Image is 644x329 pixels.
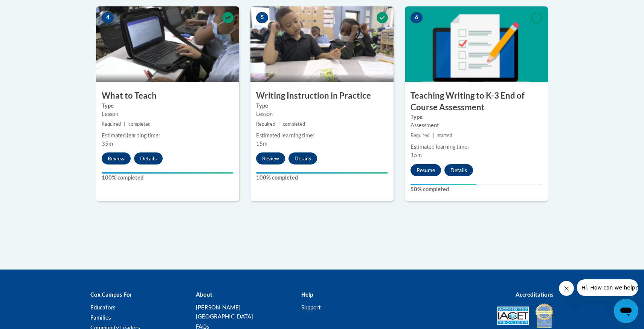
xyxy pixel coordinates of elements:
iframe: Close message [559,281,574,296]
div: Assessment [411,121,542,129]
span: | [278,121,280,127]
a: Families [90,314,111,321]
label: Type [411,113,542,121]
button: Review [102,152,131,164]
b: Help [301,291,313,298]
label: 50% completed [411,185,542,193]
img: Course Image [250,6,394,82]
span: 15m [411,152,422,158]
div: Your progress [102,172,233,174]
label: Type [102,102,233,110]
a: Educators [90,304,116,311]
div: Your progress [256,172,388,174]
b: Accreditations [516,291,554,298]
a: [PERSON_NAME][GEOGRAPHIC_DATA] [196,304,253,320]
div: Lesson [102,110,233,118]
span: started [437,133,452,138]
label: Type [256,102,388,110]
span: 35m [102,140,113,147]
button: Details [134,152,163,164]
iframe: Button to launch messaging window [614,299,638,323]
button: Review [256,152,285,164]
button: Resume [411,164,441,176]
div: Your progress [411,184,476,185]
span: | [433,133,434,138]
div: Estimated learning time: [256,131,388,140]
b: About [196,291,212,298]
div: Estimated learning time: [102,131,233,140]
img: Course Image [405,6,548,82]
div: Estimated learning time: [411,143,542,151]
span: 4 [102,12,114,23]
span: Required [256,121,275,127]
span: 6 [411,12,423,23]
img: IDA® Accredited [535,303,554,329]
label: 100% completed [102,174,233,182]
span: | [124,121,125,127]
button: Details [444,164,473,176]
b: Cox Campus For [90,291,132,298]
span: Required [411,133,430,138]
label: 100% completed [256,174,388,182]
span: Required [102,121,121,127]
img: Course Image [96,6,239,82]
h3: Writing Instruction in Practice [250,90,394,102]
a: Support [301,304,321,311]
span: completed [128,121,151,127]
h3: Teaching Writing to K-3 End of Course Assessment [405,90,548,113]
h3: What to Teach [96,90,239,102]
button: Details [288,152,317,164]
iframe: Message from company [577,279,638,296]
div: Lesson [256,110,388,118]
span: 5 [256,12,268,23]
span: completed [283,121,305,127]
span: 15m [256,140,267,147]
img: Accredited IACET® Provider [497,306,529,325]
